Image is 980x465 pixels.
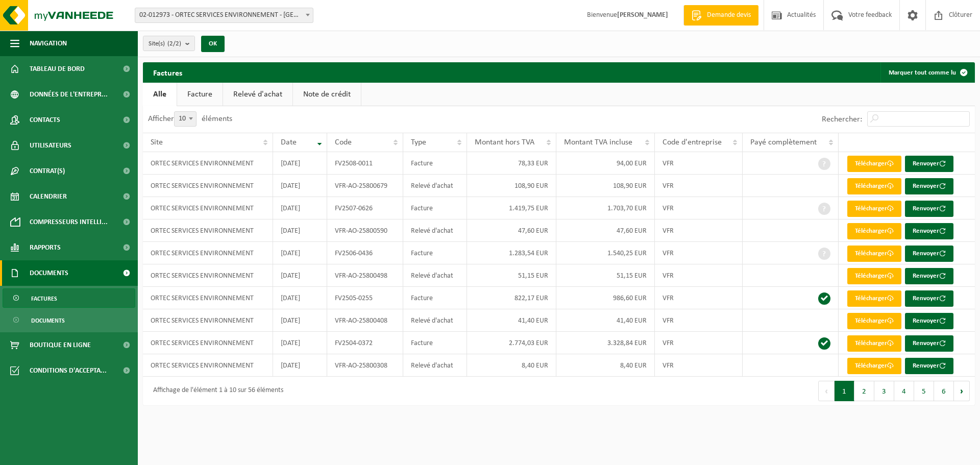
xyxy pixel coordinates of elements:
td: 108,90 EUR [467,175,556,197]
strong: [PERSON_NAME] [617,11,668,19]
a: Télécharger [847,335,901,352]
button: Renvoyer [905,178,953,194]
td: Facture [403,242,467,264]
td: VFR [655,219,743,242]
td: VFR [655,175,743,197]
td: VFR [655,197,743,219]
td: ORTEC SERVICES ENVIRONNEMENT [143,242,273,264]
td: ORTEC SERVICES ENVIRONNEMENT [143,197,273,219]
td: 47,60 EUR [556,219,655,242]
td: ORTEC SERVICES ENVIRONNEMENT [143,287,273,309]
button: Marquer tout comme lu [880,62,974,83]
td: [DATE] [273,197,327,219]
td: VFR-AO-25800498 [327,264,403,287]
td: ORTEC SERVICES ENVIRONNEMENT [143,152,273,175]
a: Facture [177,83,223,106]
span: Code [335,138,352,146]
td: 108,90 EUR [556,175,655,197]
span: Montant TVA incluse [564,138,632,146]
a: Télécharger [847,246,901,262]
td: 94,00 EUR [556,152,655,175]
label: Afficher éléments [148,115,232,123]
td: VFR-AO-25800308 [327,354,403,377]
td: VFR [655,152,743,175]
a: Télécharger [847,178,901,194]
td: VFR [655,264,743,287]
a: Relevé d'achat [223,83,292,106]
button: 2 [854,381,874,401]
td: Facture [403,197,467,219]
td: VFR-AO-25800408 [327,309,403,332]
button: Renvoyer [905,313,953,329]
button: Previous [818,381,835,401]
td: [DATE] [273,354,327,377]
td: FV2505-0255 [327,287,403,309]
td: ORTEC SERVICES ENVIRONNEMENT [143,309,273,332]
a: Télécharger [847,290,901,307]
td: 1.703,70 EUR [556,197,655,219]
td: ORTEC SERVICES ENVIRONNEMENT [143,354,273,377]
td: [DATE] [273,152,327,175]
td: VFR [655,332,743,354]
td: FV2504-0372 [327,332,403,354]
td: 822,17 EUR [467,287,556,309]
td: Relevé d'achat [403,309,467,332]
td: [DATE] [273,287,327,309]
td: 51,15 EUR [467,264,556,287]
button: 5 [914,381,934,401]
button: 1 [835,381,854,401]
span: Montant hors TVA [475,138,534,146]
td: VFR-AO-25800679 [327,175,403,197]
span: Tableau de bord [30,56,85,82]
td: 2.774,03 EUR [467,332,556,354]
span: Utilisateurs [30,133,71,158]
td: ORTEC SERVICES ENVIRONNEMENT [143,332,273,354]
td: VFR [655,287,743,309]
td: ORTEC SERVICES ENVIRONNEMENT [143,219,273,242]
span: Payé complètement [750,138,817,146]
span: Site [151,138,163,146]
td: [DATE] [273,242,327,264]
button: 4 [894,381,914,401]
td: Facture [403,152,467,175]
span: Contrat(s) [30,158,65,184]
td: VFR [655,242,743,264]
td: Relevé d'achat [403,219,467,242]
span: Contacts [30,107,60,133]
h2: Factures [143,62,192,82]
td: 41,40 EUR [467,309,556,332]
button: Renvoyer [905,201,953,217]
a: Télécharger [847,358,901,374]
td: 41,40 EUR [556,309,655,332]
span: 10 [175,112,196,126]
td: VFR-AO-25800590 [327,219,403,242]
button: Renvoyer [905,156,953,172]
td: [DATE] [273,332,327,354]
count: (2/2) [167,40,181,47]
td: Facture [403,332,467,354]
div: Affichage de l'élément 1 à 10 sur 56 éléments [148,382,283,400]
a: Documents [3,310,135,330]
span: 10 [174,111,197,127]
span: Demande devis [704,10,753,20]
label: Rechercher: [822,115,862,124]
span: Navigation [30,31,67,56]
span: 02-012973 - ORTEC SERVICES ENVIRONNEMENT - AMIENS [135,8,313,22]
a: Demande devis [683,5,758,26]
a: Factures [3,288,135,308]
td: 8,40 EUR [467,354,556,377]
td: VFR [655,354,743,377]
button: Renvoyer [905,290,953,307]
span: Conditions d'accepta... [30,358,107,383]
span: Code d'entreprise [663,138,722,146]
a: Note de crédit [293,83,361,106]
span: Documents [31,311,65,330]
button: 3 [874,381,894,401]
button: Site(s)(2/2) [143,36,195,51]
a: Alle [143,83,177,106]
td: ORTEC SERVICES ENVIRONNEMENT [143,264,273,287]
td: [DATE] [273,219,327,242]
span: Données de l'entrepr... [30,82,108,107]
td: [DATE] [273,264,327,287]
button: 6 [934,381,954,401]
